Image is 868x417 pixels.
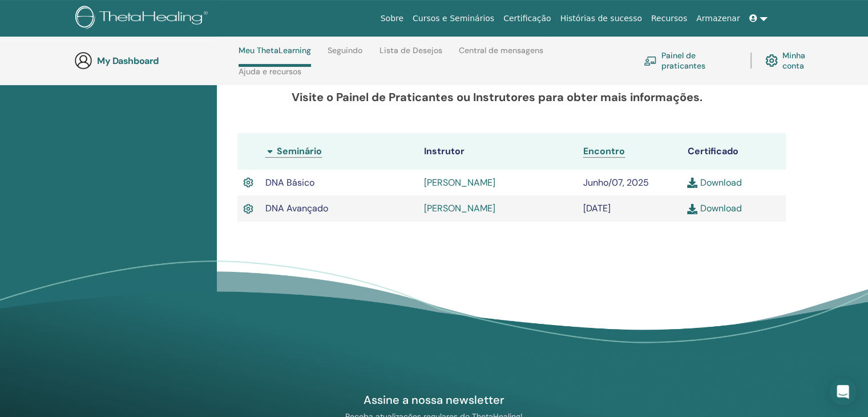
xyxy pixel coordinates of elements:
[265,177,314,189] span: DNA Básico
[243,175,253,190] img: Active Certificate
[692,8,744,29] a: Armazenar
[292,90,703,105] b: Visite o Painel de Praticantes ou Instrutores para obter mais informações.
[578,195,682,222] td: [DATE]
[328,46,362,64] a: Seguindo
[687,178,697,188] img: download.svg
[424,177,495,189] a: [PERSON_NAME]
[97,55,211,66] h3: My Dashboard
[376,8,408,29] a: Sobre
[687,204,697,214] img: download.svg
[408,8,499,29] a: Cursos e Seminários
[829,378,857,406] div: Open Intercom Messenger
[578,170,682,196] td: Junho/07, 2025
[302,392,566,407] h4: Assine a nossa newsletter
[239,46,311,67] a: Meu ThetaLearning
[74,51,92,70] img: generic-user-icon.jpg
[583,145,625,157] span: Encontro
[424,202,495,214] a: [PERSON_NAME]
[687,177,741,189] a: Download
[765,48,826,73] a: Minha conta
[556,8,647,29] a: Histórias de sucesso
[583,145,625,158] a: Encontro
[644,48,737,73] a: Painel de praticantes
[75,6,212,31] img: logo.png
[765,51,778,70] img: cog.svg
[243,202,253,216] img: Active Certificate
[239,67,301,85] a: Ajuda e recursos
[687,202,741,214] a: Download
[647,8,692,29] a: Recursos
[499,8,555,29] a: Certificação
[459,46,543,64] a: Central de mensagens
[681,133,786,170] th: Certificado
[380,46,442,64] a: Lista de Desejos
[418,133,578,170] th: Instrutor
[265,202,328,214] span: DNA Avançado
[644,56,657,66] img: chalkboard-teacher.svg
